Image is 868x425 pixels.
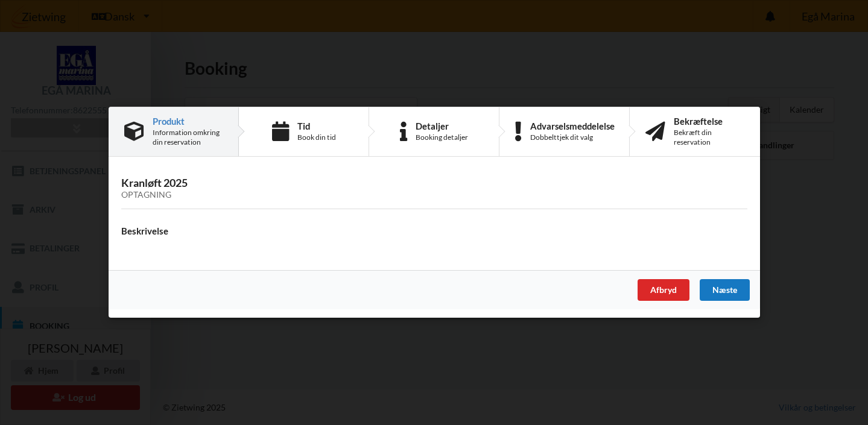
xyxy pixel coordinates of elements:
[153,116,223,126] div: Produkt
[416,121,468,131] div: Detaljer
[530,121,614,131] div: Advarselsmeddelelse
[674,128,744,147] div: Bekræft din reservation
[699,280,749,301] div: Næste
[121,225,747,237] h4: Beskrivelse
[637,280,689,301] div: Afbryd
[674,116,744,126] div: Bekræftelse
[153,128,223,147] div: Information omkring din reservation
[416,133,468,142] div: Booking detaljer
[297,133,335,142] div: Book din tid
[121,177,747,201] h3: Kranløft 2025
[530,133,614,142] div: Dobbelttjek dit valg
[297,121,335,131] div: Tid
[121,190,747,201] div: Optagning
